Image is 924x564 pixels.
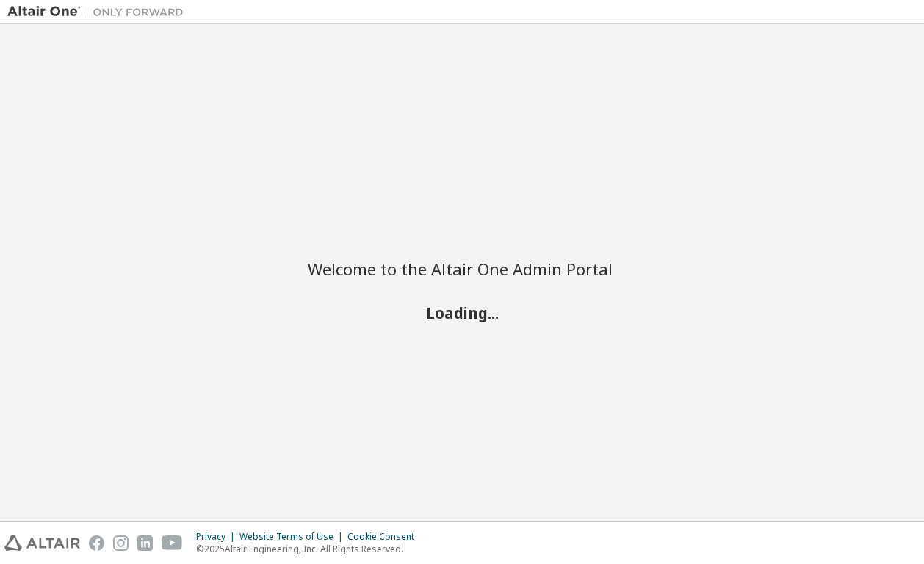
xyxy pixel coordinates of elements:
[239,531,347,543] div: Website Terms of Use
[89,535,104,551] img: facebook.svg
[162,535,183,551] img: youtube.svg
[308,258,616,279] h2: Welcome to the Altair One Admin Portal
[347,531,423,543] div: Cookie Consent
[113,535,129,551] img: instagram.svg
[196,531,239,543] div: Privacy
[308,303,616,322] h2: Loading...
[7,4,191,19] img: Altair One
[137,535,153,551] img: linkedin.svg
[4,535,80,551] img: altair_logo.svg
[196,543,423,555] p: © 2025 Altair Engineering, Inc. All Rights Reserved.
